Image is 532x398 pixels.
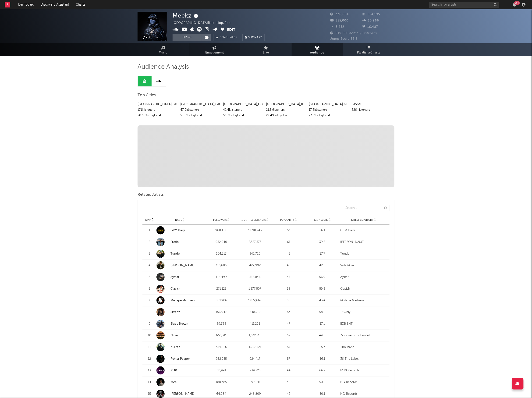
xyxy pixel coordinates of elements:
a: Clavish [156,285,203,293]
a: Playlists/Charts [343,43,394,56]
div: 6 [145,287,154,291]
div: 50.1 [307,392,338,396]
div: 50.0 [307,380,338,385]
div: 14 [145,380,154,385]
a: K-Trap [170,346,180,349]
div: 411,295 [239,322,271,326]
span: Popularity [280,219,294,221]
div: 48 [273,252,304,256]
span: 60,966 [362,19,379,22]
div: 47.9k listeners [180,107,220,113]
div: 42.5 [307,263,338,268]
div: 1,872,667 [239,298,271,303]
span: Audience [310,50,325,56]
div: 50,991 [206,368,237,373]
div: 39.2 [307,240,338,245]
div: 318,906 [206,298,237,303]
div: 2 [145,240,154,245]
a: Skrapz [170,311,180,314]
a: Potter Payper [170,357,190,360]
span: Jump Score: 58.3 [330,37,358,40]
input: Search... [343,205,390,211]
a: P110 [170,369,177,372]
div: 45 [273,263,304,268]
div: [GEOGRAPHIC_DATA] , GB [223,102,262,107]
div: 2.64 % of global [266,113,305,118]
a: Tunde [170,252,180,255]
div: 53 [273,228,304,233]
div: 188,385 [206,380,237,385]
div: 21.8k listeners [266,107,305,113]
div: 342,729 [239,252,271,256]
span: 16,487 [362,25,378,28]
a: M24 [156,378,203,386]
a: Mixtape Madness [156,296,203,305]
div: 49.0 [307,333,338,338]
div: 47 [273,275,304,280]
a: Fredo [170,241,179,244]
a: GRM Daily [156,226,203,235]
span: Monthly Listeners [242,219,266,221]
span: Summary [248,36,262,39]
div: NQ Records [340,392,387,396]
input: Search for artists [429,2,499,8]
div: 56 [273,298,304,303]
span: Music [159,50,168,56]
div: 648,712 [239,310,271,315]
div: 26.1 [307,228,338,233]
button: Edit [227,27,236,33]
div: 9 [145,322,154,326]
div: GRM Daily [340,228,387,233]
a: K-Trap [156,343,203,351]
div: 334,026 [206,345,237,350]
div: 58.4 [307,310,338,315]
div: Clavish [340,287,387,291]
div: 48 [273,380,304,385]
a: Skrapz [156,308,203,316]
span: Rank [145,219,151,221]
div: 2,527,578 [239,240,271,245]
div: 15 [145,392,154,396]
div: 43.4 [307,298,338,303]
div: 10 [145,333,154,338]
div: 1,277,507 [239,287,271,291]
a: Audience [292,43,343,56]
div: 104,313 [206,252,237,256]
a: GRM Daily [170,229,185,232]
span: 819,650 Monthly Listeners [330,32,377,35]
div: 5.13 % of global [223,113,262,118]
div: 5.80 % of global [180,113,220,118]
div: 262,935 [206,357,237,361]
span: Audience Analysis [138,64,189,70]
a: P110 [156,366,203,375]
div: 61 [273,240,304,245]
div: 597,541 [239,380,271,385]
div: 44 [273,368,304,373]
div: 3 [145,252,154,256]
div: 53 [273,310,304,315]
div: 42.4k listeners [223,107,262,113]
div: 36 The Label [340,357,387,361]
a: M24 [170,381,177,384]
a: Live [240,43,292,56]
div: 20.68 % of global [138,113,177,118]
a: Music [138,43,189,56]
div: NQ Records [340,380,387,385]
div: 1,090,243 [239,228,271,233]
span: Followers [213,219,227,221]
a: Nines [170,334,178,337]
a: [PERSON_NAME] [156,390,203,398]
span: Latest Copyright [351,219,373,221]
div: 56.9 [307,275,338,280]
div: 4 [145,263,154,268]
div: 960,406 [206,228,237,233]
div: 5 [145,275,154,280]
span: Name [175,219,182,221]
div: [GEOGRAPHIC_DATA] , GB [180,102,220,107]
button: 99+ [513,3,516,7]
div: BXB ENT [340,322,387,326]
div: Vots Music [340,263,387,268]
a: [PERSON_NAME] [170,392,195,395]
div: 952,040 [206,240,237,245]
span: 355,000 [330,19,348,22]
